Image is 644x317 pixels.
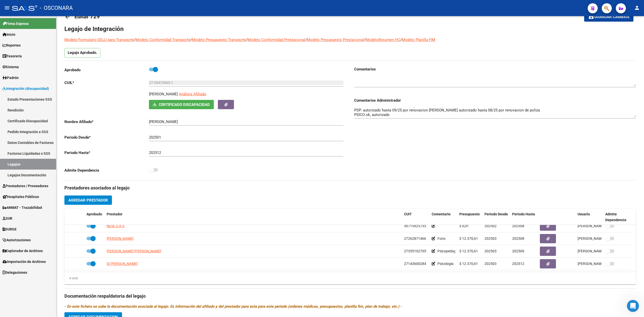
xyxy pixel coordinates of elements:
datatable-header-cell: Periodo Desde [482,209,510,225]
span: 202509 [512,249,524,253]
span: 202508 [512,224,524,228]
span: Tesorería [3,53,22,59]
p: CUIL [64,80,149,86]
span: [PERSON_NAME] [107,236,134,241]
mat-icon: menu [4,5,10,11]
span: Periodo Desde [485,212,508,216]
p: Admite Dependencia [64,168,149,173]
span: NESE S.A.S [107,224,124,228]
span: $ 0,01 [459,224,469,228]
mat-icon: person [634,5,640,11]
span: $ 12.370,61 [459,262,478,266]
span: Comentario [432,212,451,216]
h3: Prestadores asociados al legajo [64,184,636,191]
h3: Comentarios Administrador [354,98,636,103]
span: [PERSON_NAME] [DATE] [578,249,617,253]
span: 202503 [485,262,497,266]
span: Presupuesto [459,212,480,216]
span: 27143600284 [404,262,426,266]
span: SURGE [3,226,17,232]
span: [PERSON_NAME] [DATE] [578,236,617,241]
span: Reportes [3,43,21,48]
span: 202502 [485,224,497,228]
datatable-header-cell: CUIT [402,209,430,225]
datatable-header-cell: Usuario [576,209,603,225]
span: Editar 729 [74,13,100,20]
span: 202508 [512,236,524,241]
span: Agregar Prestador [68,198,108,203]
span: 30715925733 [404,224,426,228]
span: Admite Dependencia [605,212,626,222]
span: 27262871466 [404,236,426,241]
span: Integración (discapacidad) [3,86,49,91]
a: Modelo Presupuesto Transporte [192,37,246,42]
span: Inicio [3,32,15,37]
i: - En este fichero se sube la documentación asociada al legajo. Es información del afiliado y del ... [64,304,402,309]
a: Modelo Conformidad Transporte [136,37,190,42]
span: $ 12.370,61 [459,236,478,241]
h3: Comentarios [354,66,636,72]
span: DI [PERSON_NAME] [107,262,138,266]
h1: Legajo de Integración [64,25,636,33]
span: 27355102705 [404,249,426,253]
a: ModeloResumen HC [366,37,400,42]
span: Análisis Afiliado [179,92,206,96]
datatable-header-cell: Presupuesto [457,209,482,225]
span: Prestador [107,212,123,216]
a: Modelo Presupuesto Prestacional [307,37,364,42]
datatable-header-cell: Comentario [430,209,457,225]
datatable-header-cell: Admite Dependencia [603,209,631,225]
a: Modelo Planilla FIM [402,37,435,42]
span: Psicologia [437,262,454,266]
span: CUIT [404,212,412,216]
span: Firma Express [3,21,29,26]
span: 202512 [512,262,524,266]
span: Autorizaciones [3,237,31,243]
p: Aprobado [64,67,149,73]
span: ANMAT - Trazabilidad [3,205,42,210]
div: 4 total [64,275,78,281]
span: 202503 [485,249,497,253]
span: Sistema [3,64,19,70]
span: Delegaciones [3,270,27,275]
p: Nombre Afiliado [64,119,149,125]
span: Padrón [3,75,19,81]
button: Certificado Discapacidad [149,100,214,109]
mat-icon: save [588,14,594,20]
button: Agregar Prestador [64,195,112,205]
p: [PERSON_NAME] [149,91,178,97]
a: Modelo Formulario DDJJ para Transporte [64,37,134,42]
mat-icon: arrow_back [64,14,70,20]
span: Explorador de Archivos [3,248,43,254]
span: 202503 [485,236,497,241]
span: - OSCONARA [40,3,73,14]
span: Aprobado [87,212,102,216]
span: [PERSON_NAME] [DATE] [578,262,617,266]
span: Guardar cambios [594,15,629,19]
p: Periodo Hasta [64,150,149,155]
a: Modelo Conformidad Prestacional [248,37,305,42]
span: Importación de Archivos [3,259,46,264]
h3: Documentación respaldatoria del legajo [64,293,636,300]
button: Guardar cambios [584,12,633,21]
span: Usuario [578,212,590,216]
span: [PERSON_NAME] [DATE] [578,224,617,228]
p: Legajo Aprobado. [64,48,100,58]
span: Prestadores / Proveedores [3,183,48,189]
p: Periodo Desde [64,135,149,140]
span: Periodo Hasta [512,212,535,216]
datatable-header-cell: Prestador [105,209,402,225]
span: SUR [3,216,12,221]
datatable-header-cell: Periodo Hasta [510,209,538,225]
span: Fono [437,236,446,241]
span: Psicopedagogia [437,249,463,253]
span: Hospitales Públicos [3,194,39,200]
datatable-header-cell: Aprobado [85,209,105,225]
iframe: Intercom live chat [627,300,639,312]
span: Certificado Discapacidad [159,102,210,107]
span: [PERSON_NAME] [PERSON_NAME] [107,249,161,253]
span: $ 12.370,61 [459,249,478,253]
